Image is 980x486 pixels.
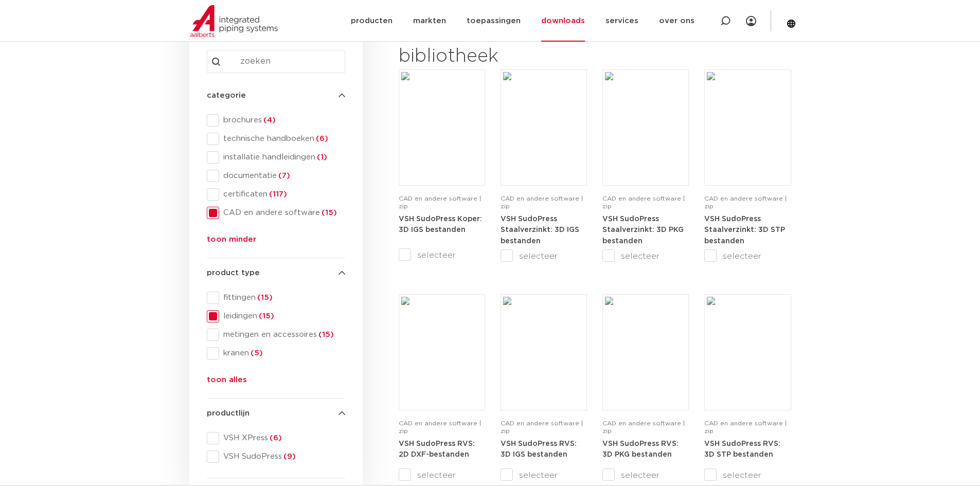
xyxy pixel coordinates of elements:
div: installatie handleidingen(1) [207,151,345,164]
span: metingen en accessoires [219,330,345,340]
a: VSH SudoPress Staalverzinkt: 3D IGS bestanden [501,215,579,245]
img: Download-Placeholder-1.png [503,297,584,408]
span: VSH SudoPress [219,452,345,462]
label: selecteer [501,250,587,262]
div: kranen(5) [207,347,345,359]
img: Download-Placeholder-1.png [401,297,483,408]
span: (6) [268,434,282,442]
span: CAD en andere software | zip [704,420,787,434]
label: selecteer [704,469,791,481]
div: metingen en accessoires(15) [207,329,345,341]
span: (4) [262,116,276,124]
h2: bibliotheek [399,44,582,69]
label: selecteer [501,469,587,481]
label: selecteer [704,250,791,262]
span: (9) [282,453,296,460]
span: (1) [315,153,327,161]
span: (6) [314,135,328,142]
span: (15) [317,331,334,338]
span: CAD en andere software | zip [704,195,787,209]
span: technische handboeken [219,134,345,144]
span: (117) [268,190,287,198]
span: CAD en andere software | zip [602,195,685,209]
a: VSH SudoPress RVS: 3D IGS bestanden [501,440,577,459]
div: documentatie(7) [207,170,345,182]
span: fittingen [219,293,345,303]
a: VSH SudoPress RVS: 2D DXF-bestanden [399,440,475,459]
div: leidingen(15) [207,310,345,322]
label: selecteer [399,249,485,261]
span: documentatie [219,171,345,181]
button: toon alles [207,374,247,390]
a: VSH SudoPress RVS: 3D STP bestanden [704,440,780,459]
div: VSH SudoPress(9) [207,451,345,463]
div: CAD en andere software(15) [207,207,345,219]
div: VSH XPress(6) [207,432,345,444]
span: CAD en andere software | zip [501,420,583,434]
img: Download-Placeholder-1.png [503,72,584,183]
span: kranen [219,348,345,358]
span: installatie handleidingen [219,152,345,163]
span: CAD en andere software | zip [399,420,481,434]
span: (5) [249,349,263,357]
span: CAD en andere software | zip [602,420,685,434]
div: certificaten(117) [207,188,345,201]
span: CAD en andere software [219,208,345,218]
div: brochures(4) [207,114,345,127]
a: VSH SudoPress Koper: 3D IGS bestanden [399,215,482,234]
h4: categorie [207,89,345,102]
a: VSH SudoPress Staalverzinkt: 3D PKG bestanden [602,215,684,245]
div: fittingen(15) [207,292,345,304]
button: toon minder [207,233,256,250]
label: selecteer [602,250,689,262]
span: (15) [257,312,274,320]
img: Download-Placeholder-1.png [401,72,483,183]
span: (15) [256,294,273,301]
a: VSH SudoPress Staalverzinkt: 3D STP bestanden [704,215,785,245]
span: VSH XPress [219,433,345,443]
img: Download-Placeholder-1.png [605,297,686,408]
h4: product type [207,267,345,279]
span: CAD en andere software | zip [501,195,583,209]
a: VSH SudoPress RVS: 3D PKG bestanden [602,440,679,459]
span: (7) [277,172,290,179]
div: technische handboeken(6) [207,133,345,145]
span: leidingen [219,311,345,321]
span: certificaten [219,189,345,200]
span: brochures [219,115,345,125]
label: selecteer [399,469,485,481]
img: Download-Placeholder-1.png [707,72,788,183]
label: selecteer [602,469,689,481]
img: Download-Placeholder-1.png [707,297,788,408]
h4: productlijn [207,407,345,420]
span: (15) [320,209,337,217]
span: CAD en andere software | zip [399,195,481,209]
img: Download-Placeholder-1.png [605,72,686,183]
